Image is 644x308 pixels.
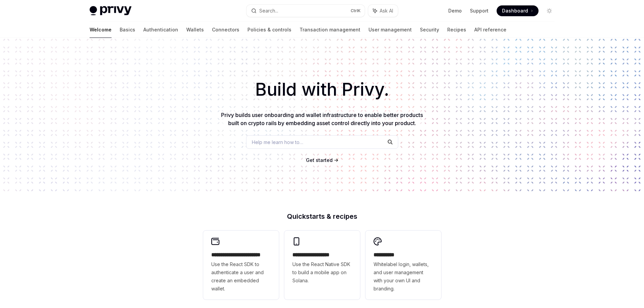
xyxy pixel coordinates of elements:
h2: Quickstarts & recipes [203,213,441,220]
a: Welcome [90,22,112,38]
span: Privy builds user onboarding and wallet infrastructure to enable better products built on crypto ... [221,112,423,126]
a: Support [470,7,488,14]
a: User management [368,22,412,38]
span: Use the React SDK to authenticate a user and create an embedded wallet. [211,260,271,293]
a: Security [420,22,439,38]
span: Ctrl K [351,8,361,14]
span: Get started [306,157,333,163]
a: Dashboard [497,5,539,16]
a: Transaction management [300,22,360,38]
span: Use the React Native SDK to build a mobile app on Solana. [292,260,352,285]
a: Wallets [186,22,204,38]
a: Authentication [143,22,178,38]
img: light logo [90,6,132,16]
a: Basics [120,22,135,38]
a: Recipes [447,22,466,38]
a: Policies & controls [247,22,291,38]
div: Search... [259,7,278,15]
span: Ask AI [380,7,393,14]
a: Get started [306,157,333,164]
a: API reference [474,22,506,38]
h1: Build with Privy. [11,76,633,103]
button: Search...CtrlK [246,5,365,17]
button: Toggle dark mode [544,5,555,16]
a: **** *****Whitelabel login, wallets, and user management with your own UI and branding. [365,231,441,300]
span: Whitelabel login, wallets, and user management with your own UI and branding. [374,260,433,293]
a: Demo [448,7,462,14]
button: Ask AI [368,5,398,17]
span: Help me learn how to… [252,139,303,146]
a: Connectors [212,22,239,38]
a: **** **** **** ***Use the React Native SDK to build a mobile app on Solana. [284,231,360,300]
span: Dashboard [502,7,528,14]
